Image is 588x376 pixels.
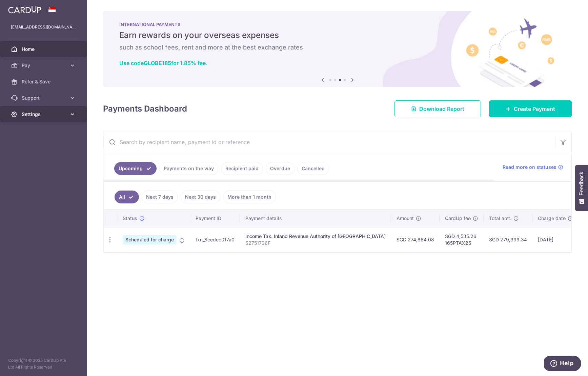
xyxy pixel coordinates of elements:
span: Settings [22,111,66,118]
td: txn_8cedec017a0 [190,227,240,252]
th: Payment ID [190,210,240,227]
img: International Payment Banner [103,11,572,87]
p: S2751736F [245,240,386,246]
a: Next 30 days [181,191,220,203]
input: Search by recipient name, payment id or reference [103,131,555,153]
iframe: Opens a widget where you can find more information [544,356,581,373]
span: Support [22,95,66,101]
span: CardUp fee [445,215,471,222]
a: Cancelled [297,162,329,175]
h6: such as school fees, rent and more at the best exchange rates [119,43,555,52]
b: GLOBE185 [144,60,171,66]
span: Charge date [538,215,566,222]
td: SGD 274,864.08 [391,227,440,252]
a: Upcoming [114,162,157,175]
span: Create Payment [514,105,555,113]
a: Next 7 days [142,191,178,203]
a: All [115,191,139,203]
span: Total amt. [489,215,511,222]
a: Create Payment [489,100,572,117]
span: Pay [22,62,66,69]
span: Status [123,215,137,222]
a: Use codeGLOBE185for 1.85% fee. [119,60,207,66]
h4: Payments Dashboard [103,103,187,115]
th: Payment details [240,210,391,227]
span: Download Report [419,105,464,113]
a: Recipient paid [221,162,263,175]
a: Download Report [394,100,481,117]
div: Income Tax. Inland Revenue Authority of [GEOGRAPHIC_DATA] [245,233,386,240]
a: Overdue [266,162,295,175]
button: Feedback - Show survey [575,165,588,211]
span: Read more on statuses [503,164,556,171]
a: More than 1 month [223,191,276,203]
span: Home [22,46,66,53]
a: Read more on statuses [503,164,563,171]
p: [EMAIL_ADDRESS][DOMAIN_NAME] [11,24,76,31]
td: SGD 279,399.34 [484,227,532,252]
p: INTERNATIONAL PAYMENTS [119,22,555,27]
a: Payments on the way [159,162,218,175]
h5: Earn rewards on your overseas expenses [119,30,555,41]
td: SGD 4,535.26 165PTAX25 [440,227,484,252]
span: Amount [397,215,414,222]
img: CardUp [8,5,41,14]
span: Feedback [579,172,585,195]
span: Refer & Save [22,78,66,85]
span: Scheduled for charge [123,235,177,244]
td: [DATE] [532,227,579,252]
